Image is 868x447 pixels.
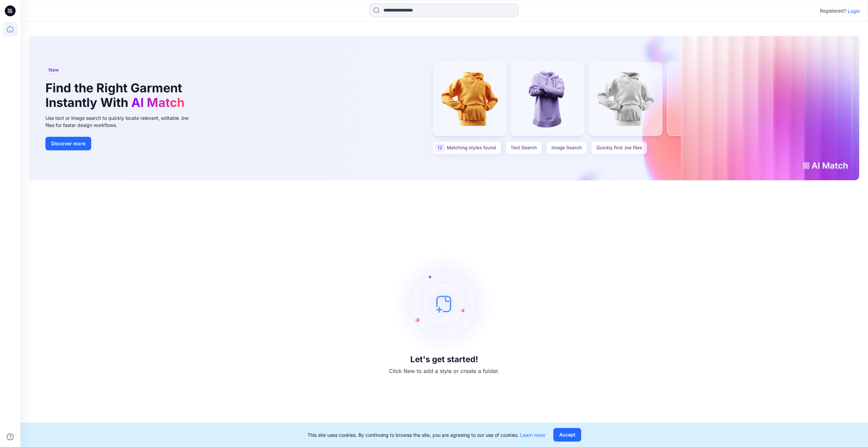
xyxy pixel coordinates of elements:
span: AI Match [131,95,184,110]
div: Use text or image search to quickly locate relevant, editable .bw files for faster design workflows. [45,114,198,129]
a: Learn more [520,432,545,438]
p: Login [848,7,860,15]
button: Accept [553,428,581,442]
p: Click New to add a style or create a folder. [389,367,499,375]
h3: Let's get started! [410,355,478,364]
img: empty-state-image.svg [393,253,495,355]
p: Registered? [820,7,846,15]
h1: Find the Right Garment Instantly With [45,81,188,110]
span: New [48,66,59,74]
p: This site uses cookies. By continuing to browse the site, you are agreeing to our use of cookies. [308,431,545,439]
button: Discover more [45,137,91,150]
